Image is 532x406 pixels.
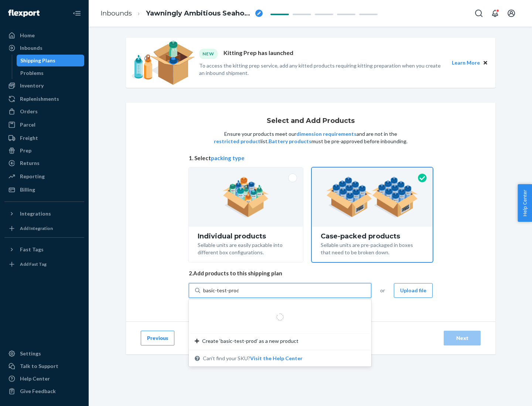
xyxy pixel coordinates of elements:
[69,6,84,21] button: Close Navigation
[4,106,84,117] a: Orders
[471,6,486,21] button: Open Search Box
[269,138,311,145] button: Battery products
[326,177,418,217] img: case-pack.59cecea509d18c883b923b81aeac6d0b.png
[198,240,294,256] div: Sellable units are easily packable into different box configurations.
[20,134,38,142] div: Freight
[20,388,56,395] div: Give Feedback
[4,360,84,372] a: Talk to Support
[20,246,44,253] div: Fast Tags
[380,287,385,294] span: or
[4,132,84,144] a: Freight
[20,350,41,357] div: Settings
[20,362,58,370] div: Talk to Support
[8,10,40,17] img: Flexport logo
[4,157,84,169] a: Returns
[189,154,433,162] span: 1. Select
[4,145,84,156] a: Prep
[4,373,84,385] a: Help Center
[20,186,35,193] div: Billing
[213,130,408,145] p: Ensure your products meet our and are not in the list. must be pre-approved before inbounding.
[20,147,31,154] div: Prep
[20,159,40,167] div: Returns
[4,93,84,105] a: Replenishments
[202,337,299,345] span: Create ‘basic-test-prod’ as a new product
[20,210,51,217] div: Integrations
[203,355,303,362] span: Can't find your SKU?
[452,59,480,67] button: Learn More
[203,287,239,294] input: Create ‘basic-test-prod’ as a new productCan't find your SKU?Visit the Help Center
[199,49,218,59] div: NEW
[450,334,474,342] div: Next
[199,62,445,77] p: To access the kitting prep service, add any kitted products requiring kitting preparation when yo...
[95,3,269,24] ol: breadcrumbs
[4,184,84,196] a: Billing
[20,108,38,115] div: Orders
[141,331,174,345] button: Previous
[4,348,84,359] a: Settings
[20,57,55,64] div: Shipping Plans
[20,95,59,103] div: Replenishments
[4,258,84,270] a: Add Fast Tag
[20,82,44,89] div: Inventory
[394,283,433,298] button: Upload file
[488,6,502,21] button: Open notifications
[481,59,490,67] button: Close
[267,117,355,125] h1: Select and Add Products
[211,154,245,162] button: packing type
[250,355,303,362] button: Create ‘basic-test-prod’ as a new productCan't find your SKU?
[4,171,84,182] a: Reporting
[4,223,84,234] a: Add Integration
[224,49,293,59] p: Kitting Prep has launched
[223,177,269,217] img: individual-pack.facf35554cb0f1810c75b2bd6df2d64e.png
[20,121,35,128] div: Parcel
[504,6,519,21] button: Open account menu
[20,44,42,52] div: Inbounds
[100,9,132,17] a: Inbounds
[20,173,45,180] div: Reporting
[214,138,260,145] button: restricted product
[20,261,47,267] div: Add Fast Tag
[4,208,84,220] button: Integrations
[198,233,294,240] div: Individual products
[4,385,84,397] button: Give Feedback
[321,233,424,240] div: Case-packed products
[20,225,53,231] div: Add Integration
[444,331,481,345] button: Next
[4,80,84,92] a: Inventory
[20,69,44,77] div: Problems
[4,244,84,255] button: Fast Tags
[17,55,85,66] a: Shipping Plans
[20,32,35,39] div: Home
[20,375,50,382] div: Help Center
[296,130,357,138] button: dimension requirements
[4,119,84,131] a: Parcel
[17,67,85,79] a: Problems
[189,269,433,277] span: 2. Add products to this shipping plan
[146,9,252,18] span: Yawningly Ambitious Seahorse
[4,42,84,54] a: Inbounds
[4,30,84,41] a: Home
[518,184,532,222] button: Help Center
[321,240,424,256] div: Sellable units are pre-packaged in boxes that need to be broken down.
